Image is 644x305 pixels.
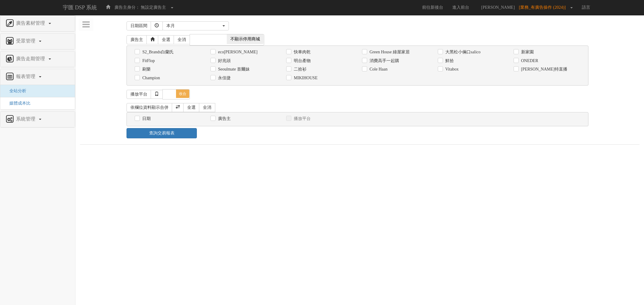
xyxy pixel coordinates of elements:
[292,116,311,122] label: 播放平台
[368,49,410,55] label: Green House 綠屋家居
[199,103,215,112] a: 全消
[368,66,387,72] label: Cole Haan
[444,58,454,64] label: 鮮拾
[176,90,189,98] span: 收合
[14,116,38,121] span: 系統管理
[141,66,151,72] label: 刷樂
[216,116,231,122] label: 廣告主
[166,23,221,29] div: 本月
[292,49,311,55] label: 快車肉乾
[5,54,70,64] a: 廣告走期管理
[520,66,567,72] label: [PERSON_NAME]特直播
[519,5,569,10] span: [業務_有廣告操作 (2024)]
[174,35,190,44] a: 全消
[5,101,30,105] a: 媒體成本比
[162,21,229,30] button: 本月
[520,49,534,55] label: 新家園
[141,5,166,10] span: 無設定廣告主
[227,34,264,44] span: 不顯示停用商城
[5,36,70,46] a: 受眾管理
[216,66,250,72] label: Seoulmate 首爾妹
[216,58,231,64] label: 好兆頭
[216,49,258,55] label: eco[PERSON_NAME]
[127,128,197,138] a: 查詢交易報表
[444,66,459,72] label: Vitabox
[14,38,38,43] span: 受眾管理
[292,75,318,81] label: MIKIHOUSE
[478,5,518,10] span: [PERSON_NAME]
[5,115,70,124] a: 系統管理
[14,20,48,26] span: 廣告素材管理
[183,103,200,112] a: 全選
[216,75,231,81] label: 永佳捷
[141,49,173,55] label: S2_Brands白蘭氏
[141,116,151,122] label: 日期
[5,72,70,82] a: 報表管理
[292,58,311,64] label: 明台產物
[444,49,481,55] label: 大黑松小倆口salico
[292,66,306,72] label: 二拾衫
[141,58,155,64] label: FitFlop
[368,58,399,64] label: 消費高手一起購
[14,56,48,61] span: 廣告走期管理
[5,19,70,28] a: 廣告素材管理
[114,5,140,10] span: 廣告主身分：
[14,74,38,79] span: 報表管理
[5,89,26,93] a: 全站分析
[158,35,174,44] a: 全選
[520,58,538,64] label: ONEDER
[141,75,160,81] label: Champion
